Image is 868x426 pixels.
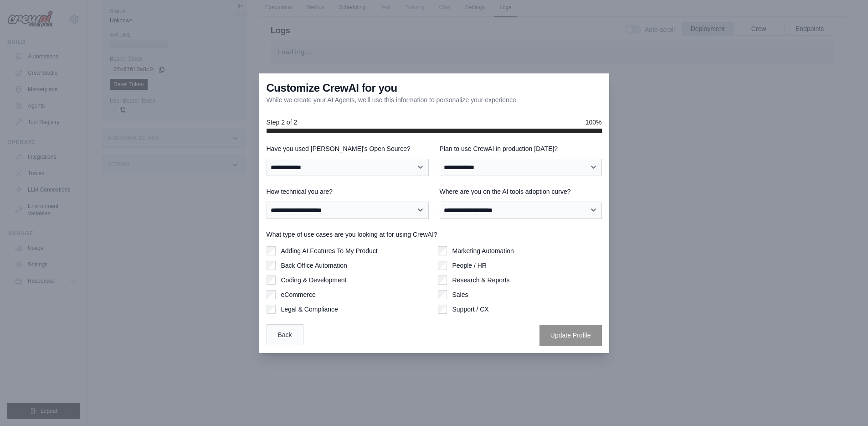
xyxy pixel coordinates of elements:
label: Support / CX [452,305,489,314]
label: Have you used [PERSON_NAME]'s Open Source? [267,144,429,153]
label: Back Office Automation [281,261,347,270]
button: Back [267,324,303,345]
span: 100% [586,118,602,127]
label: Marketing Automation [452,246,514,255]
h3: Customize CrewAI for you [267,81,397,95]
label: Legal & Compliance [281,305,338,314]
label: Coding & Development [281,275,347,285]
label: Research & Reports [452,275,510,285]
label: People / HR [452,261,487,270]
div: 채팅 위젯 [822,382,868,426]
label: Adding AI Features To My Product [281,246,378,255]
iframe: Chat Widget [822,382,868,426]
label: Plan to use CrewAI in production [DATE]? [440,144,602,153]
label: Sales [452,290,468,299]
label: How technical you are? [267,187,429,196]
label: eCommerce [281,290,316,299]
label: What type of use cases are you looking at for using CrewAI? [267,230,602,239]
button: Update Profile [539,325,602,346]
p: While we create your AI Agents, we'll use this information to personalize your experience. [267,95,518,104]
label: Where are you on the AI tools adoption curve? [440,187,602,196]
span: Step 2 of 2 [267,118,298,127]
